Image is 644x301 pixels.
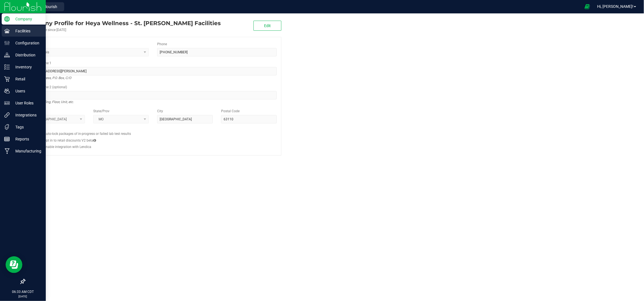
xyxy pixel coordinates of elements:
[4,148,10,154] inline-svg: Manufacturing
[4,28,10,34] inline-svg: Facilities
[10,148,43,154] p: Manufacturing
[44,138,96,143] label: Opt in to retail discounts V2 beta
[4,64,10,70] inline-svg: Inventory
[10,124,43,130] p: Tags
[3,289,43,294] p: 06:33 AM CDT
[157,109,163,114] label: City
[3,294,43,298] p: [DATE]
[4,136,10,142] inline-svg: Reports
[25,27,221,32] div: Account active since [DATE]
[264,23,271,28] span: Edit
[221,115,277,123] input: Postal Code
[157,48,277,56] input: (123) 456-7890
[581,1,593,12] span: Open Ecommerce Menu
[253,21,281,31] button: Edit
[157,115,213,123] input: City
[29,75,71,81] i: Street address, P.O. Box, C/O
[10,40,43,46] p: Configuration
[44,144,91,149] label: Enable integration with Lendica
[10,88,43,94] p: Users
[10,64,43,70] p: Inventory
[44,131,131,136] label: Auto-lock packages of in-progress or failed lab test results
[4,124,10,130] inline-svg: Tags
[10,112,43,118] p: Integrations
[597,4,633,9] span: Hi, [PERSON_NAME]!
[4,16,10,22] inline-svg: Company
[6,256,22,273] iframe: Resource center
[4,52,10,58] inline-svg: Distribution
[157,42,167,47] label: Phone
[10,136,43,142] p: Reports
[10,52,43,58] p: Distribution
[29,91,277,99] input: Suite, Building, Unit, etc.
[4,88,10,94] inline-svg: Users
[4,76,10,82] inline-svg: Retail
[4,40,10,46] inline-svg: Configuration
[10,28,43,34] p: Facilities
[10,76,43,82] p: Retail
[29,85,67,90] label: Address Line 2 (optional)
[93,109,109,114] label: State/Prov
[221,109,240,114] label: Postal Code
[4,112,10,118] inline-svg: Integrations
[29,128,277,131] h2: Configs
[4,100,10,106] inline-svg: User Roles
[10,16,43,22] p: Company
[29,99,74,105] i: Suite, Building, Floor, Unit, etc.
[10,100,43,106] p: User Roles
[25,19,221,27] div: Heya Wellness - St. Ann Facilities
[29,67,277,75] input: Address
